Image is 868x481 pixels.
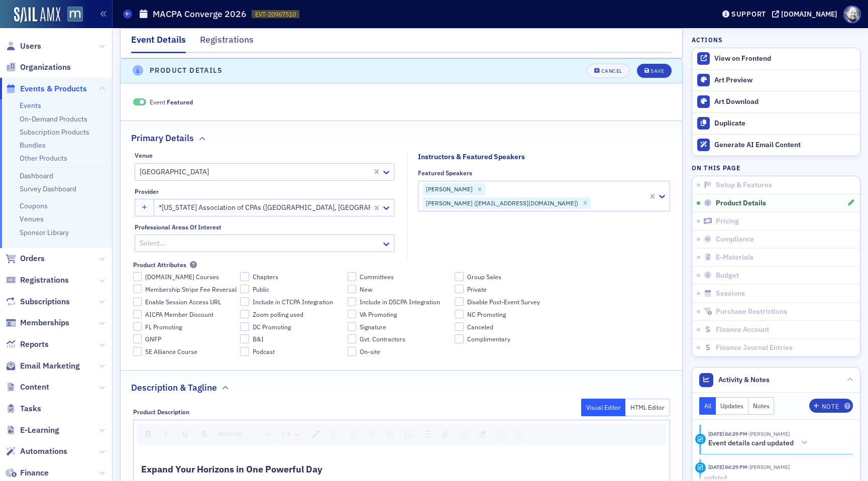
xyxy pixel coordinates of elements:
[278,427,305,442] div: rdw-dropdown
[133,261,186,269] div: Product Attributes
[20,446,67,457] span: Automations
[20,83,87,94] span: Events & Products
[145,310,213,319] span: AICPA Member Discount
[14,7,60,23] a: SailAMX
[133,322,142,331] input: FL Promoting
[467,298,540,306] span: Disable Post-Event Survey
[6,275,69,286] a: Registrations
[133,334,237,343] label: GNFP
[253,285,269,294] span: Public
[625,399,670,416] button: HTML Editor
[455,322,559,331] label: Canceled
[348,297,357,306] input: Include in DSCPA Integration
[692,134,860,156] button: Generate AI Email Content
[133,98,146,106] span: Featured
[438,427,453,441] div: Link
[240,297,249,306] input: Include in CTCPA Integration
[20,114,87,124] a: On-Demand Products
[714,76,855,85] div: Art Preview
[133,310,142,319] input: AICPA Member Discount
[348,310,452,319] label: VA Promoting
[348,322,357,331] input: Signature
[716,181,772,190] span: Setup & Features
[455,334,559,343] label: Complimentary
[133,334,142,343] input: GNFP
[135,152,153,159] div: Venue
[6,446,67,457] a: Automations
[714,141,855,150] div: Generate AI Email Content
[20,214,44,223] a: Venues
[145,335,161,343] span: GNFP
[20,128,89,137] a: Subscription Products
[420,427,434,441] div: Ordered
[133,310,237,319] label: AICPA Member Discount
[348,347,452,356] label: On-site
[20,41,41,52] span: Users
[20,184,76,193] a: Survey Dashboard
[467,285,487,294] span: Private
[348,322,452,331] label: Signature
[781,10,837,19] div: [DOMAIN_NAME]
[240,310,344,319] label: Zoom polling used
[213,427,277,442] div: rdw-block-control
[20,467,49,478] span: Finance
[145,298,221,306] span: Enable Session Access URL
[327,427,342,441] div: Left
[215,427,275,441] a: Block Type
[492,427,527,442] div: rdw-history-control
[455,285,464,294] input: Private
[716,235,754,244] span: Compliance
[279,427,304,441] a: Font Size
[348,347,357,356] input: On-site
[150,97,193,106] span: Event
[360,347,380,356] span: On-site
[716,199,766,208] span: Product Details
[512,427,525,441] div: Redo
[20,101,41,110] a: Events
[240,310,249,319] input: Zoom polling used
[692,91,860,112] a: Art Download
[467,310,506,319] span: NC Promoting
[6,425,59,436] a: E-Learning
[145,273,219,281] span: [DOMAIN_NAME] Courses
[716,253,753,262] span: E-Materials
[708,463,747,470] time: 9/24/2025 04:29 PM
[716,289,745,298] span: Sessions
[240,322,249,331] input: DC Promoting
[137,424,666,445] div: rdw-toolbar
[135,188,159,195] div: Provider
[253,298,333,306] span: Include in CTCPA Integration
[383,427,397,441] div: Justify
[159,427,174,441] div: Italic
[253,273,278,281] span: Chapters
[150,65,223,76] h4: Product Details
[133,285,237,294] label: Membership Stripe Fee Reversal
[153,8,247,20] h1: MACPA Converge 2026
[360,335,405,343] span: Gvt. Contractors
[240,347,344,356] label: Podcast
[20,403,41,414] span: Tasks
[494,427,508,441] div: Undo
[360,285,372,294] span: New
[692,35,723,44] h4: Actions
[747,430,790,437] span: Natalie Antonakas
[748,397,775,415] button: Notes
[455,285,559,294] label: Private
[580,197,591,209] div: Remove Tim Naddy (drnaddy221b@gmail.com)
[475,427,490,441] div: Remove
[348,272,357,281] input: Committees
[714,97,855,106] div: Art Download
[6,253,45,264] a: Orders
[20,62,71,73] span: Organizations
[142,427,155,441] div: Bold
[20,382,49,393] span: Content
[133,347,237,356] label: SE Alliance Course
[67,7,83,22] img: SailAMX
[692,70,860,91] a: Art Preview
[695,434,706,444] div: Activity
[692,48,860,69] a: View on Frontend
[360,273,394,281] span: Committees
[716,397,748,415] button: Updates
[637,64,672,78] button: Save
[473,427,492,442] div: rdw-remove-control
